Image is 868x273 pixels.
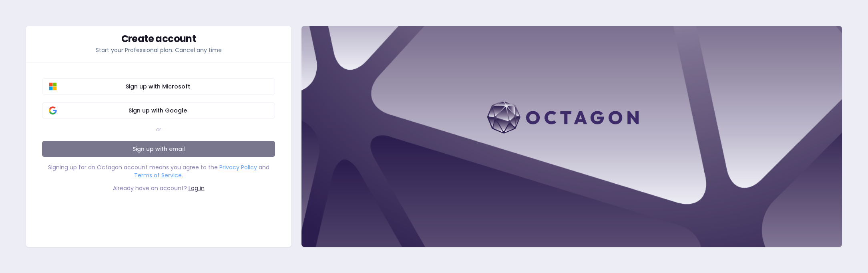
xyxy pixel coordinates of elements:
span: Sign up with Microsoft [47,82,268,90]
a: Privacy Policy [219,163,257,171]
div: Signing up for an Octagon account means you agree to the and . [42,163,275,179]
p: Start your Professional plan. Cancel any time [42,46,275,54]
span: Sign up with Google [47,106,268,114]
div: Already have an account? [42,184,275,192]
a: Terms of Service [134,171,182,179]
div: Create account [42,34,275,44]
button: Sign up with Google [42,102,275,118]
a: Sign up with email [42,141,275,157]
a: Log in [189,184,205,192]
button: Sign up with Microsoft [42,78,275,94]
div: or [156,126,161,133]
